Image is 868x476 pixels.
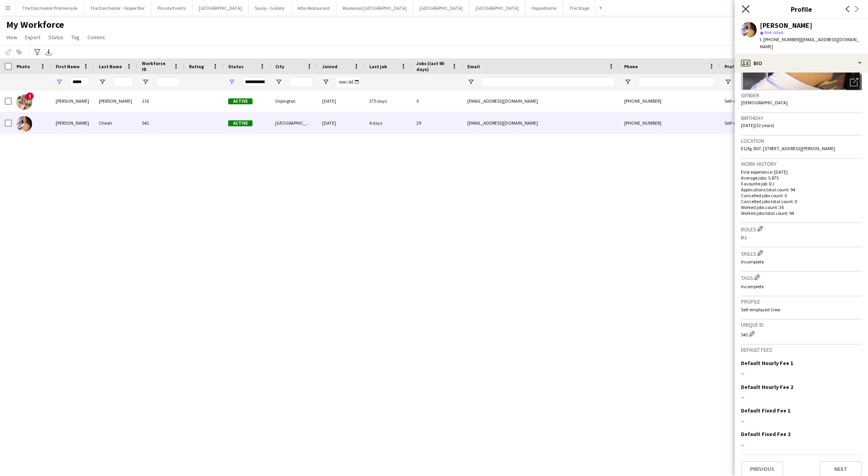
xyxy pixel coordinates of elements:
input: Workforce ID Filter Input [156,77,180,87]
img: Stephanie Cheah [16,116,32,132]
a: Status [45,32,67,42]
span: First Name [56,64,80,69]
h3: Tags [741,273,862,282]
div: 541 [741,330,862,338]
p: Cancelled jobs count: 0 [741,193,862,198]
span: Photo [16,64,30,69]
p: Average jobs: 5.875 [741,175,862,181]
div: 541 [137,112,184,134]
span: Tag [71,34,80,41]
p: Favourite job: DJ [741,181,862,187]
button: The Dorchester - Vesper Bar [84,0,151,16]
button: Open Filter Menu [275,78,282,85]
div: [PERSON_NAME] [760,22,812,29]
div: Cheah [94,112,137,134]
div: [PHONE_NUMBER] [619,90,720,112]
span: Last job [369,64,387,69]
button: Rosewood [GEOGRAPHIC_DATA] [336,0,413,16]
button: Alba Restaurant [291,0,336,16]
div: 116 [137,90,184,112]
p: First experience: [DATE] [741,169,862,175]
p: Self-employed Crew [741,307,862,312]
div: -- [741,394,862,401]
p: Applications total count: 94 [741,187,862,193]
button: [GEOGRAPHIC_DATA] [469,0,525,16]
span: Export [25,34,40,41]
input: Email Filter Input [481,77,615,87]
button: Private Events [151,0,192,16]
div: [DATE] [318,90,365,112]
span: Last Name [99,64,122,69]
p: Worked jobs total count: 94 [741,210,862,216]
button: Open Filter Menu [322,78,329,85]
div: 4 days [365,112,412,134]
p: Worked jobs count: 36 [741,204,862,210]
input: Joined Filter Input [336,77,360,87]
button: Savoy - Gallery [249,0,291,16]
app-action-btn: Export XLSX [44,47,53,57]
button: The Dorchester Promenade [16,0,84,16]
button: Hippodrome [525,0,563,16]
div: Open photos pop-in [846,74,862,90]
h3: Gender [741,92,862,99]
div: [EMAIL_ADDRESS][DOMAIN_NAME] [463,90,619,112]
span: Joined [322,64,338,69]
button: Open Filter Menu [142,78,149,85]
div: 0 [412,90,463,112]
h3: Birthday [741,114,862,122]
span: [DATE] (32 years) [741,122,774,128]
span: E12fg, B07, [STREET_ADDRESS][PERSON_NAME] [741,145,835,151]
div: Bio [735,54,868,73]
span: View [6,34,17,41]
input: First Name Filter Input [70,77,89,87]
h3: Unique ID [741,321,862,328]
h3: Default Fixed Fee 2 [741,431,790,438]
a: View [3,32,20,42]
h3: Default Hourly Fee 2 [741,383,793,391]
div: -- [741,370,862,377]
button: Open Filter Menu [467,78,474,85]
span: Jobs (last 90 days) [416,60,449,72]
h3: Default Fixed Fee 1 [741,407,790,414]
h3: Skills [741,249,862,257]
button: [GEOGRAPHIC_DATA] [192,0,249,16]
app-action-btn: Advanced filters [33,47,42,57]
h3: Profile [735,4,868,14]
h3: Location [741,137,862,144]
span: Workforce ID [142,60,170,72]
a: Export [22,32,44,42]
h3: Roles [741,225,862,233]
span: Comms [87,34,105,41]
button: Open Filter Menu [624,78,631,85]
span: Rating [189,64,204,69]
div: [DATE] [318,112,365,134]
button: Open Filter Menu [56,78,63,85]
span: Not rated [764,29,783,35]
h3: Default fees [741,346,862,353]
div: [PHONE_NUMBER] [619,112,720,134]
div: Self-employed Crew [720,112,770,134]
button: [GEOGRAPHIC_DATA] [413,0,469,16]
h3: Work history [741,160,862,167]
p: Incomplete [741,283,862,289]
button: Open Filter Menu [725,78,732,85]
h3: Profile [741,298,862,305]
span: DJ [741,234,746,240]
div: [PERSON_NAME] [51,90,94,112]
div: 29 [412,112,463,134]
button: The Stage [563,0,596,16]
div: Self-employed Crew [720,90,770,112]
span: [DEMOGRAPHIC_DATA] [741,100,788,105]
div: Orpington [271,90,318,112]
span: City [275,64,284,69]
div: [EMAIL_ADDRESS][DOMAIN_NAME] [463,112,619,134]
span: Phone [624,64,638,69]
span: Profile [725,64,740,69]
input: Phone Filter Input [638,77,715,87]
div: -- [741,417,862,424]
button: Open Filter Menu [99,78,106,85]
span: Status [228,64,243,69]
span: t. [PHONE_NUMBER] [760,36,801,42]
span: Active [228,120,252,126]
div: 375 days [365,90,412,112]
